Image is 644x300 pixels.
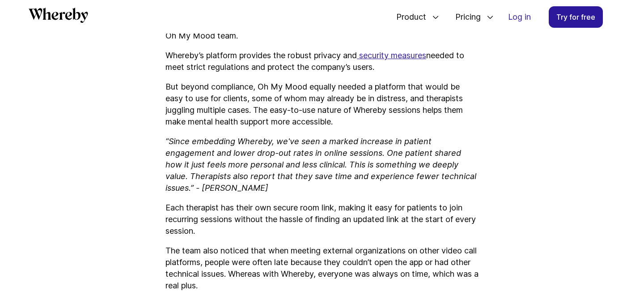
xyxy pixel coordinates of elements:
[446,2,483,32] span: Pricing
[165,50,479,73] p: Whereby’s platform provides the robust privacy and needed to meet strict regulations and protect ...
[549,6,603,28] a: Try for free
[29,8,88,23] svg: Whereby
[357,51,426,60] a: security measures
[165,202,479,237] p: Each therapist has their own secure room link, making it easy for patients to join recurring sess...
[29,8,88,26] a: Whereby
[387,2,428,32] span: Product
[165,81,479,128] p: But beyond compliance, Oh My Mood equally needed a platform that would be easy to use for clients...
[165,245,479,291] p: The team also noticed that when meeting external organizations on other video call platforms, peo...
[165,137,476,193] i: “Since embedding Whereby, we've seen a marked increase in patient engagement and lower drop-out r...
[501,7,538,27] a: Log in
[359,51,426,60] u: security measures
